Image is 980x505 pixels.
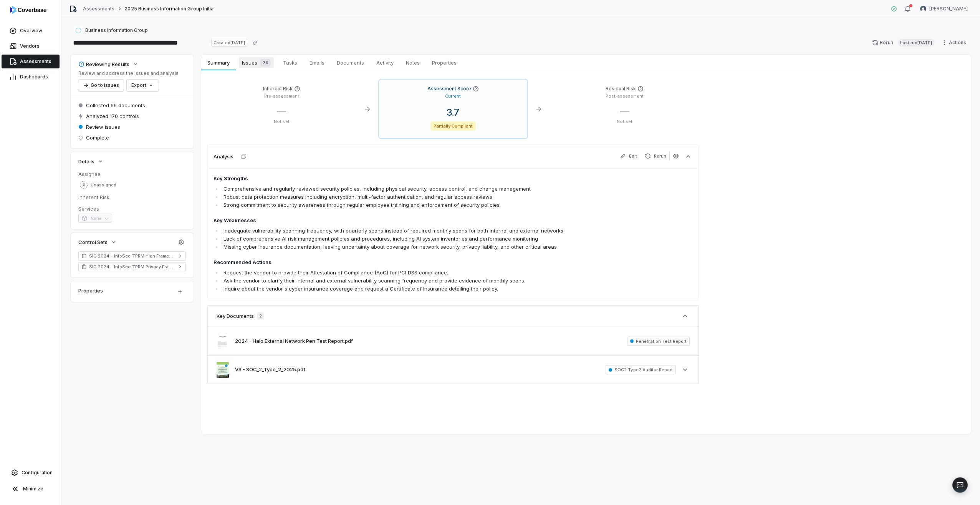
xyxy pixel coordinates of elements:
[334,58,367,68] span: Documents
[222,193,597,201] li: Robust data protection measures including encryption, multi-factor authentication, and regular ac...
[915,3,972,15] button: Travis Helton avatar[PERSON_NAME]
[76,235,119,249] button: Control Sets
[78,158,94,165] span: Details
[85,27,148,33] span: Business Information Group
[929,6,968,12] span: [PERSON_NAME]
[642,151,669,161] button: Rerun
[217,333,229,349] img: c50911833cda45259e863b4235863b52.jpg
[91,182,116,188] span: Unassigned
[627,337,690,346] span: Penetration Test Report
[939,37,971,48] button: Actions
[620,106,629,117] span: —
[222,201,597,209] li: Strong commitment to security awareness through regular employee training and enforcement of secu...
[2,70,60,84] a: Dashboards
[3,466,58,480] a: Configuration
[78,194,186,201] dt: Inherent Risk
[556,119,693,125] p: Not set
[280,58,300,68] span: Tasks
[86,123,120,130] span: Review issues
[214,153,233,160] h3: Analysis
[222,227,597,235] li: Inadequate vulnerability scanning frequency, with quarterly scans instead of required monthly sca...
[10,6,46,14] img: logo-D7KZi-bG.svg
[277,106,286,117] span: —
[86,113,139,120] span: Analyzed 170 controls
[2,39,60,53] a: Vendors
[260,59,271,66] span: 26
[214,217,597,224] h4: Key Weaknesses
[556,93,693,99] p: Post-assessment
[86,134,109,141] span: Complete
[89,264,175,270] span: SIG 2024 - InfoSec TPRM Privacy Framework
[430,121,476,131] span: Partially Compliant
[306,58,328,68] span: Emails
[78,205,186,212] dt: Services
[76,154,106,168] button: Details
[124,6,215,12] span: 2025 Business Information Group Initial
[78,251,186,261] a: SIG 2024 - InfoSec TPRM High Framework
[204,58,232,68] span: Summary
[427,86,471,92] h4: Assessment Score
[222,235,597,243] li: Lack of comprehensive AI risk management policies and procedures, including AI system inventories...
[20,28,42,34] span: Overview
[222,277,597,285] li: Ask the vendor to clarify their internal and external vulnerability scanning frequency and provid...
[606,365,676,374] span: SOC2 Type2 Auditor Report
[214,119,350,125] p: Not set
[76,57,141,71] button: Reviewing Results
[235,366,305,374] button: VS - SOC_2_Type_2_2025.pdf
[211,39,247,47] span: Created [DATE]
[214,259,597,266] h4: Recommended Actions
[920,6,926,12] img: Travis Helton avatar
[20,43,40,49] span: Vendors
[83,6,114,12] a: Assessments
[78,80,124,91] button: Go to issues
[248,36,262,50] button: Copy link
[222,269,597,277] li: Request the vendor to provide their Attestation of Compliance (AoC) for PCI DSS compliance.
[127,80,159,91] button: Export
[78,61,129,68] div: Reviewing Results
[606,86,636,92] h4: Residual Risk
[214,93,350,99] p: Pre-assessment
[445,93,461,99] p: Current
[20,58,51,65] span: Assessments
[214,175,597,183] h4: Key Strengths
[2,24,60,38] a: Overview
[373,58,397,68] span: Activity
[86,102,145,109] span: Collected 69 documents
[403,58,423,68] span: Notes
[867,37,939,48] button: RerunLast run[DATE]
[263,86,293,92] h4: Inherent Risk
[78,171,186,178] dt: Assignee
[617,151,640,161] button: Edit
[257,312,264,320] span: 2
[23,486,43,492] span: Minimize
[217,312,254,319] h3: Key Documents
[78,70,179,76] p: Review and address the issues and analysis
[22,470,53,476] span: Configuration
[3,481,58,497] button: Minimize
[78,262,186,271] a: SIG 2024 - InfoSec TPRM Privacy Framework
[78,239,108,246] span: Control Sets
[2,55,60,68] a: Assessments
[235,337,353,345] button: 2024 - Halo External Network Pen Test Report.pdf
[217,362,229,378] img: 35124d441f864988965ffedb68beeef7.jpg
[898,39,934,47] span: Last run [DATE]
[89,253,175,259] span: SIG 2024 - InfoSec TPRM High Framework
[239,57,274,68] span: Issues
[429,58,460,68] span: Properties
[222,185,597,193] li: Comprehensive and regularly reviewed security policies, including physical security, access contr...
[222,285,597,293] li: Inquire about the vendor's cyber insurance coverage and request a Certificate of Insurance detail...
[222,243,597,251] li: Missing cyber insurance documentation, leaving uncertainty about coverage for network security, p...
[20,74,48,80] span: Dashboards
[440,107,465,118] span: 3.7
[72,23,150,37] button: https://businessinformationgroup.com/Business Information Group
